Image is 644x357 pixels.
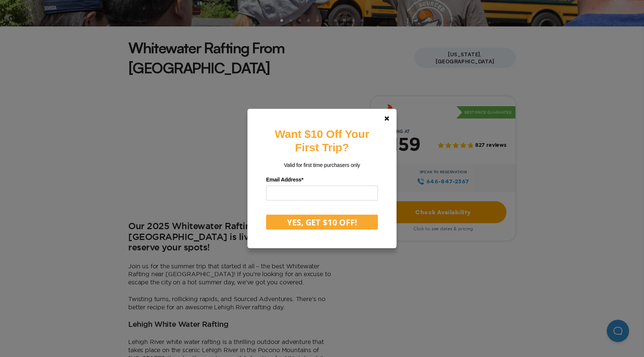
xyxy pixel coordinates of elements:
[378,110,396,127] a: Close
[284,162,360,168] span: Valid for first time purchasers only
[275,128,369,154] strong: Want $10 Off Your First Trip?
[266,174,378,186] label: Email Address
[302,177,303,183] span: Required
[266,215,378,230] button: YES, GET $10 OFF!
